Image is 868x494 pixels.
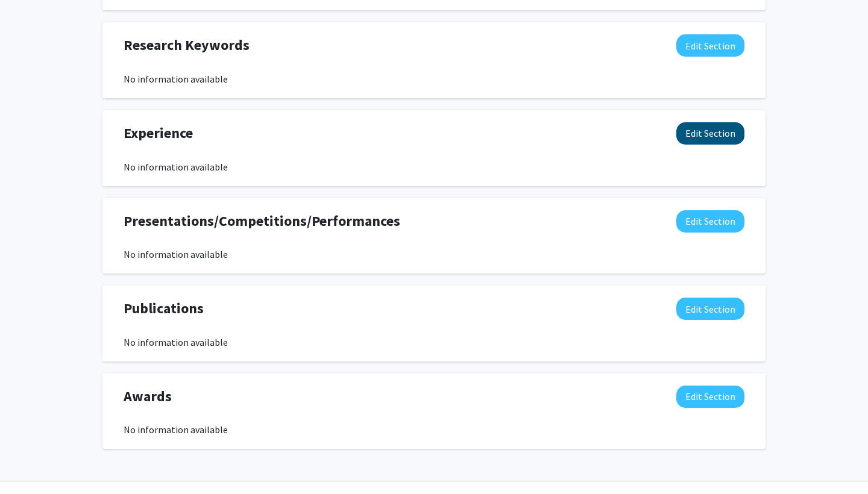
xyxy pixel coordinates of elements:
span: Presentations/Competitions/Performances [124,210,400,232]
span: Awards [124,386,172,407]
div: No information available [124,247,744,261]
button: Edit Research Keywords [676,34,744,57]
div: No information available [124,335,744,349]
span: Publications [124,298,204,319]
div: No information available [124,422,744,437]
button: Edit Publications [676,298,744,320]
span: Research Keywords [124,34,250,56]
button: Edit Presentations/Competitions/Performances [676,210,744,233]
div: No information available [124,160,744,174]
button: Edit Experience [676,122,744,145]
span: Experience [124,122,193,144]
button: Edit Awards [676,386,744,408]
iframe: Chat [9,440,51,485]
div: No information available [124,72,744,86]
